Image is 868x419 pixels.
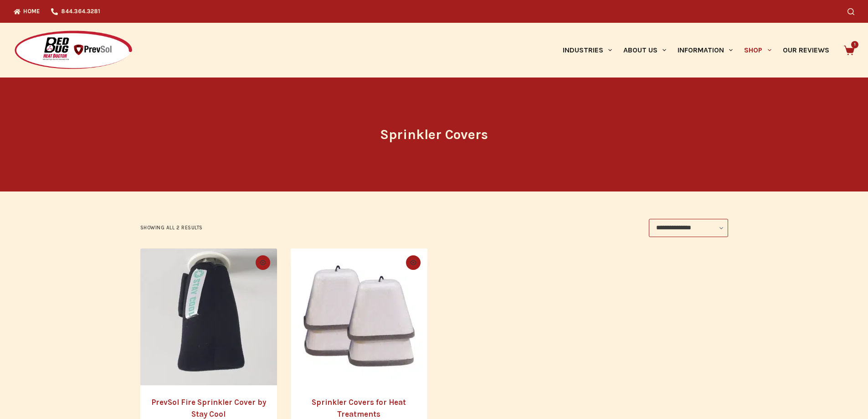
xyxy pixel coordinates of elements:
[617,23,672,78] a: About Us
[557,23,617,78] a: Industries
[14,30,133,71] img: Prevsol/Bed Bug Heat Doctor
[140,224,203,232] p: Showing all 2 results
[649,219,728,237] select: Shop order
[256,255,270,270] button: Quick view toggle
[557,23,835,78] nav: Primary
[847,8,854,15] button: Search
[263,124,605,145] h1: Sprinkler Covers
[291,248,427,385] a: Sprinkler Covers for Heat Treatments
[312,398,406,419] a: Sprinkler Covers for Heat Treatments
[140,248,277,385] a: PrevSol Fire Sprinkler Cover by Stay Cool
[672,23,739,78] a: Information
[406,255,421,270] button: Quick view toggle
[739,23,777,78] a: Shop
[851,41,858,48] span: 1
[151,398,266,419] a: PrevSol Fire Sprinkler Cover by Stay Cool
[777,23,835,78] a: Our Reviews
